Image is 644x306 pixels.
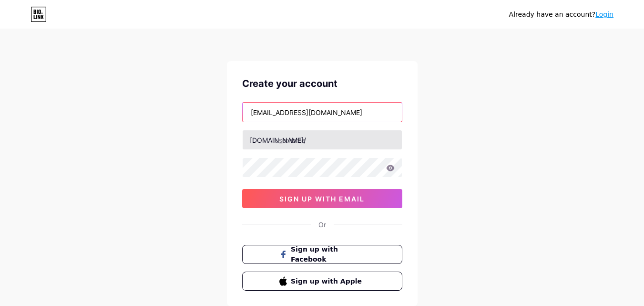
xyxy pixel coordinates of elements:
div: Create your account [242,76,402,91]
span: Sign up with Apple [291,276,365,286]
input: Email [243,103,402,122]
button: Sign up with Facebook [242,245,402,264]
span: sign up with email [279,195,365,203]
a: Login [595,11,613,18]
button: sign up with email [242,189,402,208]
input: username [243,130,402,149]
div: [DOMAIN_NAME]/ [250,135,306,145]
div: Already have an account? [509,10,613,20]
button: Sign up with Apple [242,272,402,291]
div: Or [318,220,326,230]
span: Sign up with Facebook [291,244,365,264]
